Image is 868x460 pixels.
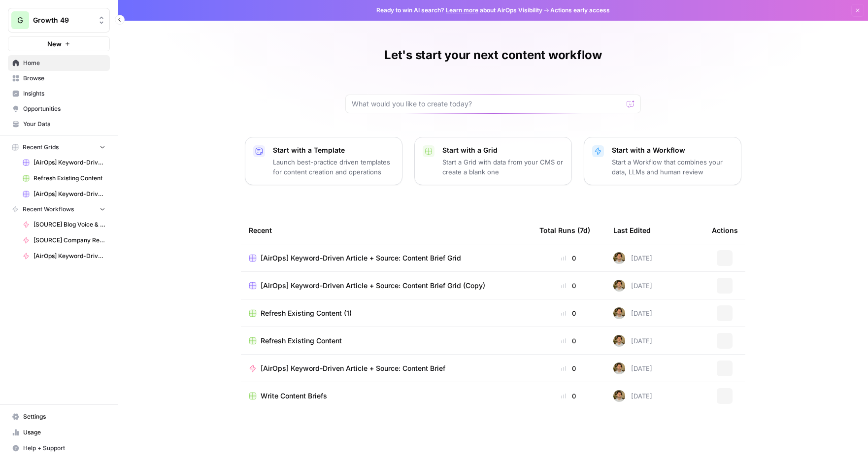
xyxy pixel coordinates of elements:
div: [DATE] [613,335,652,347]
button: Start with a TemplateLaunch best-practice driven templates for content creation and operations [245,137,402,185]
p: Launch best-practice driven templates for content creation and operations [273,157,394,177]
a: Home [8,55,110,71]
span: G [17,14,23,26]
a: Refresh Existing Content [249,336,524,346]
div: 0 [539,308,598,318]
a: Settings [8,409,110,425]
span: Your Data [23,120,105,129]
img: 9peqd3ak2lieyojmlm10uxo82l57 [613,307,625,319]
div: Recent [249,217,524,244]
div: 0 [539,391,598,401]
span: Usage [23,428,105,437]
div: [DATE] [613,280,652,292]
a: [AirOps] Keyword-Driven Article + Source: Content Brief [18,248,110,264]
a: [AirOps] Keyword-Driven Article + Source: Content Brief Grid [18,155,110,170]
img: 9peqd3ak2lieyojmlm10uxo82l57 [613,390,625,402]
button: Start with a GridStart a Grid with data from your CMS or create a blank one [414,137,572,185]
span: New [47,39,62,49]
button: New [8,36,110,51]
a: Write Content Briefs [249,391,524,401]
span: [AirOps] Keyword-Driven Article + Source: Content Brief Grid (Copy) [33,190,105,198]
a: [SOURCE] Company Research [18,232,110,248]
button: Recent Workflows [8,202,110,217]
button: Start with a WorkflowStart a Workflow that combines your data, LLMs and human review [584,137,741,185]
span: Help + Support [23,444,105,453]
a: Learn more [446,6,478,14]
span: [AirOps] Keyword-Driven Article + Source: Content Brief Grid (Copy) [261,281,485,291]
span: [AirOps] Keyword-Driven Article + Source: Content Brief [33,252,105,261]
a: [AirOps] Keyword-Driven Article + Source: Content Brief Grid (Copy) [249,281,524,291]
div: [DATE] [613,362,652,374]
span: Recent Grids [23,143,59,152]
p: Start with a Template [273,145,394,155]
a: Usage [8,425,110,440]
p: Start with a Grid [442,145,564,155]
span: Actions early access [550,6,610,15]
span: Browse [23,74,105,83]
a: [AirOps] Keyword-Driven Article + Source: Content Brief [249,363,524,373]
a: Opportunities [8,101,110,117]
button: Recent Grids [8,140,110,155]
a: Browse [8,70,110,86]
span: [AirOps] Keyword-Driven Article + Source: Content Brief Grid [33,158,105,167]
span: Refresh Existing Content [261,336,342,346]
p: Start a Grid with data from your CMS or create a blank one [442,157,564,177]
div: [DATE] [613,390,652,402]
span: Growth 49 [33,15,93,25]
div: 0 [539,281,598,291]
span: [AirOps] Keyword-Driven Article + Source: Content Brief [261,363,445,373]
span: Insights [23,89,105,98]
div: 0 [539,253,598,263]
img: 9peqd3ak2lieyojmlm10uxo82l57 [613,362,625,374]
span: Write Content Briefs [261,391,327,401]
a: Insights [8,86,110,101]
button: Help + Support [8,440,110,456]
div: Total Runs (7d) [539,217,590,244]
span: Ready to win AI search? about AirOps Visibility [376,6,542,15]
span: Home [23,59,105,67]
span: Refresh Existing Content [33,174,105,183]
span: [SOURCE] Company Research [33,236,105,245]
div: Last Edited [613,217,651,244]
a: [SOURCE] Blog Voice & Tone Guidelines [18,217,110,232]
span: Recent Workflows [23,205,74,214]
span: Settings [23,412,105,421]
a: [AirOps] Keyword-Driven Article + Source: Content Brief Grid [249,253,524,263]
img: 9peqd3ak2lieyojmlm10uxo82l57 [613,280,625,292]
div: [DATE] [613,252,652,264]
img: 9peqd3ak2lieyojmlm10uxo82l57 [613,335,625,347]
button: Workspace: Growth 49 [8,8,110,33]
span: [AirOps] Keyword-Driven Article + Source: Content Brief Grid [261,253,461,263]
a: Refresh Existing Content [18,170,110,186]
a: Your Data [8,116,110,132]
p: Start a Workflow that combines your data, LLMs and human review [612,157,733,177]
div: Actions [712,217,738,244]
a: [AirOps] Keyword-Driven Article + Source: Content Brief Grid (Copy) [18,186,110,202]
p: Start with a Workflow [612,145,733,155]
div: 0 [539,363,598,373]
div: 0 [539,336,598,346]
img: 9peqd3ak2lieyojmlm10uxo82l57 [613,252,625,264]
div: [DATE] [613,307,652,319]
span: [SOURCE] Blog Voice & Tone Guidelines [33,220,105,229]
h1: Let's start your next content workflow [384,47,602,63]
span: Refresh Existing Content (1) [261,308,352,318]
input: What would you like to create today? [352,99,623,109]
span: Opportunities [23,104,105,113]
a: Refresh Existing Content (1) [249,308,524,318]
